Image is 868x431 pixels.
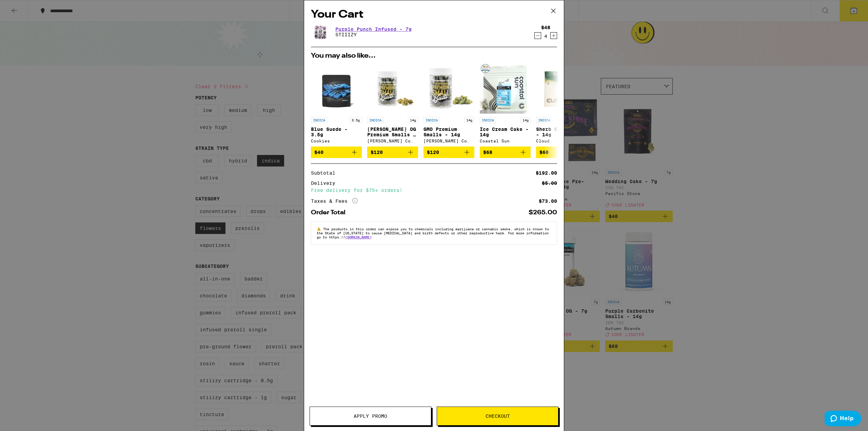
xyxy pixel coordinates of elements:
[536,63,587,146] a: Open page for Sherb Cream Pie - 14g from Cloud
[423,63,474,114] img: Claybourne Co. - GMO Premium Smalls - 14g
[542,181,557,185] div: $5.00
[437,407,558,426] button: Checkout
[311,210,350,216] div: Order Total
[550,32,557,39] button: Increment
[408,117,418,123] p: 14g
[423,146,474,158] button: Add to bag
[536,126,587,137] p: Sherb Cream Pie - 14g
[541,34,550,39] div: 4
[423,117,440,123] p: INDICA
[423,126,474,137] p: GMO Premium Smalls - 14g
[311,126,362,137] p: Blue Suede - 3.5g
[311,22,330,41] img: STIIIZY - Purple Punch Infused - 7g
[311,7,557,22] h2: Your Cart
[335,26,412,32] a: Purple Punch Infused - 7g
[311,171,340,175] div: Subtotal
[539,199,557,203] div: $73.00
[486,414,510,418] span: Checkout
[311,181,340,185] div: Delivery
[311,53,557,59] h2: You may also like...
[317,227,323,231] span: ⚠️
[825,411,861,428] iframe: Opens a widget where you can find more information
[483,150,492,155] span: $68
[371,150,383,155] span: $120
[367,63,418,114] img: Claybourne Co. - King Louis OG Premium Smalls - 14g
[534,32,541,39] button: Decrement
[536,117,552,123] p: INDICA
[480,139,531,143] div: Coastal Sun
[367,139,418,143] div: [PERSON_NAME] Co.
[480,126,531,137] p: Ice Cream Cake - 14g
[311,198,358,204] div: Taxes & Fees
[423,63,474,146] a: Open page for GMO Premium Smalls - 14g from Claybourne Co.
[354,414,387,418] span: Apply Promo
[350,117,362,123] p: 3.5g
[311,117,327,123] p: INDICA
[464,117,474,123] p: 14g
[536,139,587,143] div: Cloud
[367,63,418,146] a: Open page for King Louis OG Premium Smalls - 14g from Claybourne Co.
[310,407,431,426] button: Apply Promo
[520,117,531,123] p: 14g
[536,171,557,175] div: $192.00
[423,139,474,143] div: [PERSON_NAME] Co.
[536,146,587,158] button: Add to bag
[311,63,362,146] a: Open page for Blue Suede - 3.5g from Cookies
[529,210,557,216] div: $265.00
[317,227,549,239] span: The products in this order can expose you to chemicals including marijuana or cannabis smoke, whi...
[539,150,549,155] span: $60
[480,146,531,158] button: Add to bag
[367,117,383,123] p: INDICA
[314,150,323,155] span: $40
[480,63,531,146] a: Open page for Ice Cream Cake - 14g from Coastal Sun
[311,139,362,143] div: Cookies
[480,117,496,123] p: INDICA
[480,63,531,114] img: Coastal Sun - Ice Cream Cake - 14g
[311,188,557,193] div: Free delivery for $75+ orders!
[536,63,587,114] img: Cloud - Sherb Cream Pie - 14g
[367,126,418,137] p: [PERSON_NAME] OG Premium Smalls - 14g
[541,25,550,30] div: $48
[367,146,418,158] button: Add to bag
[427,150,439,155] span: $120
[345,235,372,239] a: [DOMAIN_NAME]
[311,146,362,158] button: Add to bag
[335,32,412,37] p: STIIIZY
[311,63,362,114] img: Cookies - Blue Suede - 3.5g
